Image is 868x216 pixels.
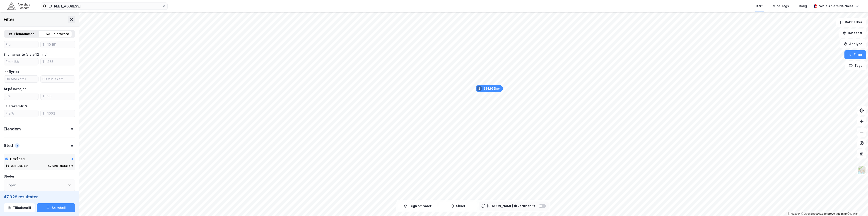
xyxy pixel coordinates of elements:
[845,61,866,70] button: Tags
[41,110,75,117] input: Til 100%
[4,203,35,212] button: Tilbakestill
[845,194,868,216] iframe: Chat Widget
[844,50,866,59] button: Filter
[819,3,854,9] div: Vetle Ahlefeldt-Næss
[4,143,13,148] div: Sted
[756,3,763,9] div: Kart
[4,58,38,65] input: Fra −168
[41,58,75,65] input: Til 365
[799,3,807,9] div: Bolig
[801,212,823,215] a: OpenStreetMap
[7,182,16,188] div: Ingen
[11,164,28,168] div: 384,955 k㎡
[4,126,21,132] div: Eiendom
[4,194,75,200] div: 47 928 resultater
[41,76,75,82] input: DD.MM.YYYY
[4,76,38,82] input: DD.MM.YYYY
[857,166,866,175] img: Z
[824,212,847,215] a: Improve this map
[4,41,38,48] input: Fra
[476,85,503,92] div: Map marker
[398,202,437,211] button: Tegn områder
[4,52,48,57] div: Endr. ansatte (siste 12 mnd)
[14,31,34,37] div: Eiendommer
[845,194,868,216] div: Kontrollprogram for chat
[4,103,28,109] div: Leietakerstr. %
[4,93,38,100] input: Fra
[10,156,25,162] div: Område 1
[439,202,477,211] button: Sirkel
[41,41,75,48] input: Til 10 191
[477,86,482,91] div: 1
[4,110,38,117] input: Fra %
[48,164,73,168] div: 47 928 leietakere
[836,18,866,27] button: Bokmerker
[46,3,162,10] input: Søk på adresse, matrikkel, gårdeiere, leietakere eller personer
[7,2,30,10] img: akershus-eiendom-logo.9091f326c980b4bce74ccdd9f866810c.svg
[37,203,75,212] button: Se tabell
[487,203,535,209] div: [PERSON_NAME] til kartutsnitt
[839,29,866,38] button: Datasett
[15,143,19,148] div: 1
[773,3,789,9] div: Mine Tags
[4,174,14,179] div: Steder
[4,16,14,23] div: Filter
[840,39,866,48] button: Analyse
[4,86,27,92] div: År på lokasjon
[52,31,69,37] div: Leietakere
[788,212,800,215] a: Mapbox
[4,69,19,74] div: Innflyttet
[41,93,75,100] input: Til 30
